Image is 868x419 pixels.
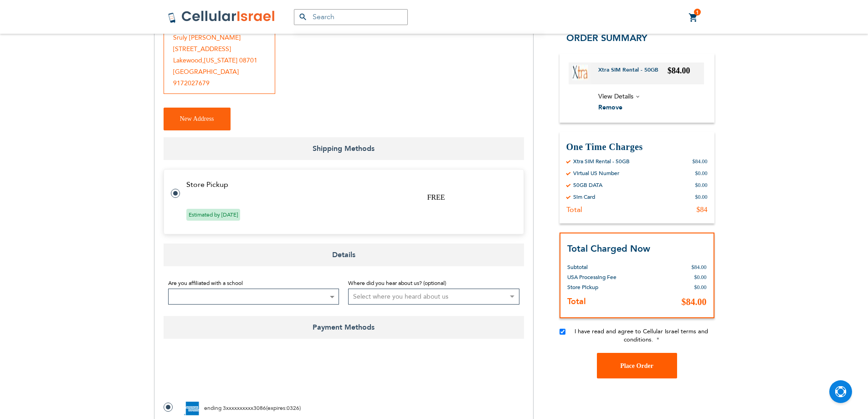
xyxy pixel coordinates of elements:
[294,9,408,25] input: Search
[348,279,446,287] span: Where did you hear about us? (optional)
[598,66,665,81] a: Xtra SIM Rental - 50GB
[164,243,524,266] span: Details
[620,362,653,369] span: Place Order
[164,402,301,415] label: ( : )
[566,32,647,44] span: Order Summary
[223,404,266,412] span: 3xxxxxxxxxx3086
[164,316,524,339] span: Payment Methods
[682,297,707,307] span: $84.00
[573,170,619,177] div: Virtual US Number
[164,359,302,395] iframe: reCAPTCHA
[164,137,524,160] span: Shipping Methods
[695,170,708,177] div: $0.00
[695,181,708,189] div: $0.00
[572,65,588,80] img: Xtra SIM Rental - 50GB
[598,92,633,101] span: View Details
[567,284,598,291] span: Store Pickup
[668,66,690,75] span: $84.00
[597,353,677,379] button: Place Order
[168,279,243,287] span: Are you affiliated with a school
[695,193,708,201] div: $0.00
[694,285,707,291] span: $0.00
[180,115,214,122] span: New Address
[692,264,707,271] span: $84.00
[204,404,221,412] span: ending
[688,12,699,23] a: 1
[566,205,582,214] div: Total
[573,158,630,165] div: Xtra SIM Rental - 50GB
[575,328,708,344] span: I have read and agree to Cellular Israel terms and conditions.
[694,274,707,281] span: $0.00
[567,256,638,273] th: Subtotal
[186,209,240,221] span: Estimated by [DATE]
[598,103,622,112] span: Remove
[567,243,650,255] strong: Total Charged Now
[287,404,299,412] span: 0326
[186,181,513,189] td: Store Pickup
[573,181,602,189] div: 50GB DATA
[164,27,275,94] div: Sruly [PERSON_NAME] [STREET_ADDRESS] Lakewood , [US_STATE] 08701 [GEOGRAPHIC_DATA] 9172027679
[567,274,616,281] span: USA Processing Fee
[427,193,445,201] span: FREE
[697,205,708,214] div: $84
[566,141,708,153] h3: One Time Charges
[693,158,708,165] div: $84.00
[267,404,285,412] span: expires
[182,402,203,415] img: American Express
[573,193,595,201] div: Sim Card
[164,108,231,130] button: New Address
[168,10,276,24] img: Cellular Israel Logo
[696,9,699,16] span: 1
[567,296,586,308] strong: Total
